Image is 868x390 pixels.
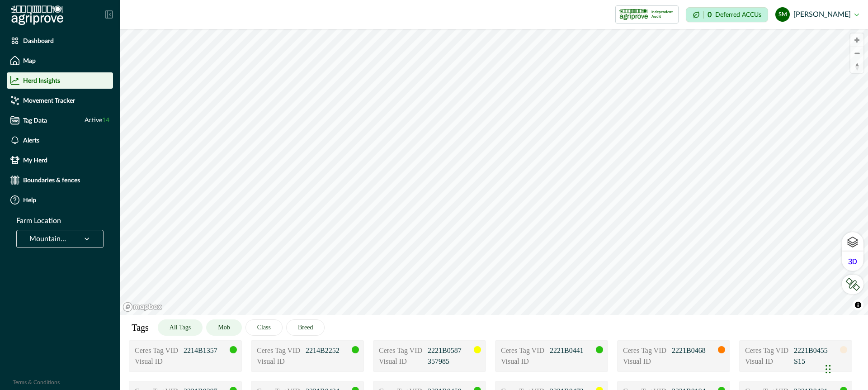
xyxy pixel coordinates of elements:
div: Drag [826,356,831,383]
a: Help [7,192,113,208]
p: Visual ID [257,356,302,367]
p: Visual ID [379,356,424,367]
button: steve le moenic[PERSON_NAME] [775,4,859,25]
a: Herd Insights [7,72,113,89]
button: Toggle attribution [853,300,863,310]
p: Alerts [23,137,39,144]
p: Herd Insights [23,77,60,84]
button: All Tags [158,319,203,336]
p: 0 [708,11,712,19]
p: Ceres Tag VID [501,345,546,356]
a: Tag DataActive14 [7,112,113,128]
p: Ceres Tag VID [135,345,180,356]
p: Ceres Tag VID [257,345,302,356]
p: Independent Audit [651,10,675,19]
button: Zoom out [850,47,863,60]
p: Deferred ACCUs [715,11,761,18]
p: 2214B2252 [306,345,351,356]
p: Visual ID [623,356,668,367]
p: Visual ID [745,356,790,367]
canvas: Map [120,29,868,315]
p: Visual ID [135,356,180,367]
button: Reset bearing to north [850,60,863,73]
button: certification logoIndependent Audit [615,5,679,24]
p: My Herd [23,157,47,164]
p: Farm Location [16,215,61,226]
p: 2221B0468 [672,345,717,356]
img: Logo [11,5,63,25]
button: Mob [206,319,241,336]
a: Movement Tracker [7,92,113,109]
span: Reset bearing to north [850,60,863,73]
a: Terms & Conditions [13,380,60,385]
span: Active [85,116,109,125]
p: Movement Tracker [23,97,75,104]
a: Alerts [7,132,113,148]
img: LkRIKP7pqK064DBUf7vatyaj0RnXiK+1zEGAAAAAElFTkSuQmCC [845,278,860,291]
p: Ceres Tag VID [379,345,424,356]
p: Ceres Tag VID [745,345,790,356]
iframe: Chat Widget [823,347,868,390]
p: Tag Data [23,117,47,124]
p: 2221B0587 [428,345,473,356]
img: certification logo [619,7,648,22]
p: S15 [794,356,839,367]
a: My Herd [7,152,113,168]
span: 14 [102,117,109,124]
p: Help [23,196,36,204]
p: 2214B1357 [184,345,229,356]
p: Visual ID [501,356,546,367]
button: Zoom in [850,33,863,47]
p: Map [23,57,36,64]
p: Ceres Tag VID [623,345,668,356]
p: 2221B0441 [550,345,595,356]
p: Dashboard [23,37,54,44]
span: Zoom out [850,47,863,60]
a: Mapbox logo [123,302,162,312]
button: Breed [286,319,325,336]
p: 357985 [428,356,473,367]
p: 2221B0455 [794,345,839,356]
a: Dashboard [7,33,113,49]
a: Map [7,52,113,69]
button: Class [245,319,283,336]
p: Boundaries & fences [23,176,80,184]
a: Boundaries & fences [7,172,113,188]
p: Tags [132,321,148,334]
